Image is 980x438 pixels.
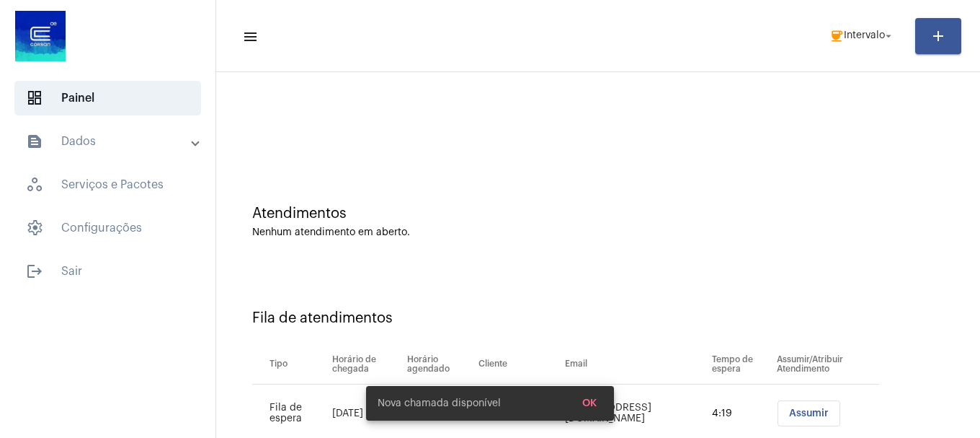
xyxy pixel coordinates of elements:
[252,227,944,238] div: Nenhum atendimento em aberto.
[14,81,201,115] span: Painel
[882,30,895,43] mat-icon: arrow_drop_down
[26,133,192,150] mat-panel-title: Dados
[378,396,501,411] span: Nova chamada disponível
[14,254,201,289] span: Sair
[773,344,879,385] th: Assumir/Atribuir Atendimento
[789,408,829,419] span: Assumir
[26,89,43,107] span: sidenav icon
[252,344,329,385] th: Tipo
[571,390,608,416] button: OK
[329,344,403,385] th: Horário de chegada
[475,344,561,385] th: Cliente
[26,263,43,280] mat-icon: sidenav icon
[14,167,201,202] span: Serviços e Pacotes
[821,22,904,51] button: Intervalo
[829,29,844,43] mat-icon: coffee
[930,27,947,45] mat-icon: add
[777,400,879,426] mat-chip-list: selection
[26,219,43,237] span: sidenav icon
[9,124,215,159] mat-expansion-panel-header: sidenav iconDados
[12,7,69,65] img: d4669ae0-8c07-2337-4f67-34b0df7f5ae4.jpeg
[26,133,43,150] mat-icon: sidenav icon
[561,344,708,385] th: Email
[242,28,257,45] mat-icon: sidenav icon
[778,400,840,426] button: Assumir
[252,310,944,326] div: Fila de atendimentos
[252,206,944,222] div: Atendimentos
[582,398,597,408] span: OK
[404,344,475,385] th: Horário agendado
[14,211,201,245] span: Configurações
[26,176,43,193] span: sidenav icon
[708,344,773,385] th: Tempo de espera
[844,31,885,41] span: Intervalo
